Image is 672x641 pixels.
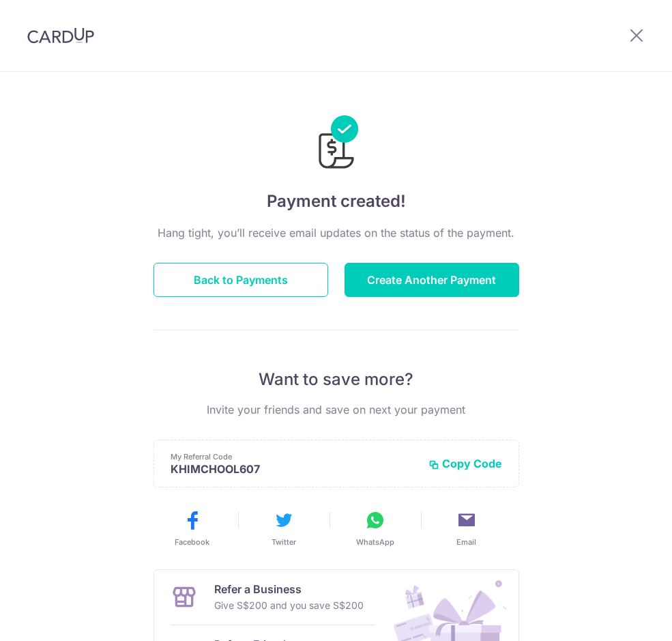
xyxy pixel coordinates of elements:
p: Invite your friends and save on next your payment [154,401,519,418]
p: KHIMCHOOL607 [171,462,418,476]
button: WhatsApp [335,509,415,547]
p: Hang tight, you’ll receive email updates on the status of the payment. [154,225,519,241]
span: Facebook [175,537,209,547]
span: Email [456,537,476,547]
button: Create Another Payment [345,263,519,297]
button: Twitter [244,509,324,547]
span: Twitter [272,537,296,547]
p: My Referral Code [171,451,418,462]
button: Copy Code [428,457,502,470]
button: Email [426,509,507,547]
h4: Payment created! [154,189,519,214]
span: WhatsApp [356,537,394,547]
p: Give S$200 and you save S$200 [214,597,364,614]
img: CardUp [27,27,94,44]
img: Payments [315,115,358,173]
button: Facebook [152,509,233,547]
p: Refer a Business [214,581,364,597]
p: Want to save more? [154,369,519,390]
button: Back to Payments [154,263,328,297]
